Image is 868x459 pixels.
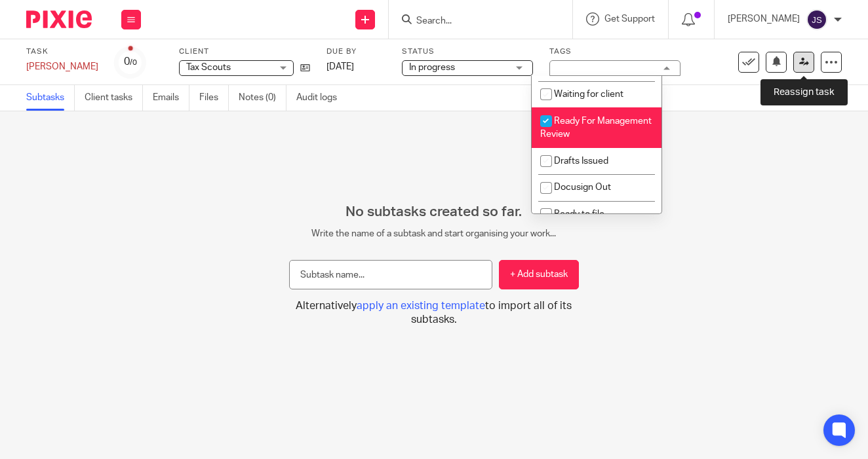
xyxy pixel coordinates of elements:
[26,60,98,73] div: David Walker
[179,46,310,57] label: Client
[289,204,578,221] h2: No subtasks created so far.
[85,85,143,111] a: Client tasks
[554,90,623,99] span: Waiting for client
[186,63,231,72] span: Tax Scouts
[409,63,455,72] span: In progress
[554,156,608,166] span: Drafts Issued
[26,10,92,28] img: Pixie
[549,46,681,57] label: Tags
[199,85,229,111] a: Files
[357,301,485,311] span: apply an existing template
[402,46,533,57] label: Status
[239,85,286,111] a: Notes (0)
[26,60,98,73] div: [PERSON_NAME]
[540,117,652,139] span: Ready For Management Review
[806,9,827,30] img: svg%3E
[326,62,354,71] span: [DATE]
[289,260,492,289] input: Subtask name...
[289,227,578,240] p: Write the name of a subtask and start organising your work...
[26,46,98,57] label: Task
[499,260,579,289] button: + Add subtask
[415,16,533,28] input: Search
[130,59,137,66] small: /0
[554,183,611,192] span: Docusign Out
[326,46,385,57] label: Due by
[554,210,604,219] span: Ready to file
[728,12,800,26] p: [PERSON_NAME]
[604,14,655,24] span: Get Support
[26,85,75,111] a: Subtasks
[153,85,189,111] a: Emails
[296,85,347,111] a: Audit logs
[124,54,137,69] div: 0
[289,299,578,327] button: Alternativelyapply an existing templateto import all of its subtasks.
